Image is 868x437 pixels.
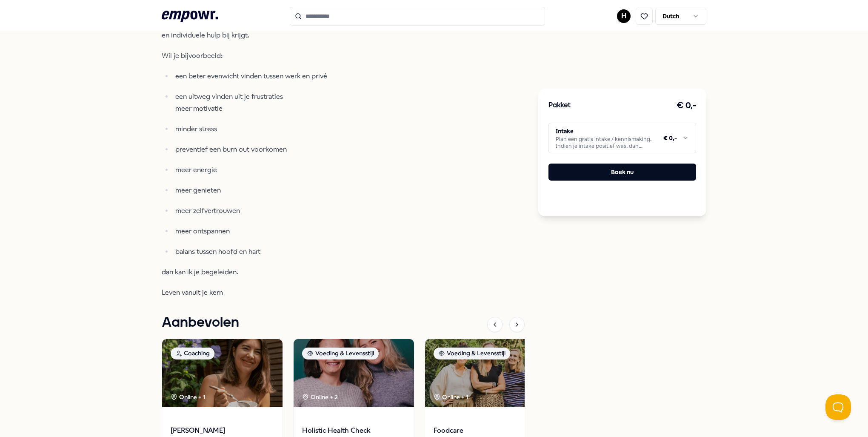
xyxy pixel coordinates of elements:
p: meer zelfvertrouwen [175,205,438,217]
span: Holistic Health Check [302,425,405,436]
div: Online + 1 [171,392,206,402]
div: Online + 2 [302,392,338,402]
div: Coaching [171,348,214,359]
span: Foodcare [434,425,537,436]
img: package image [425,339,545,407]
h1: Aanbevolen [162,312,239,333]
button: Boek nu [548,164,696,181]
div: Online + 1 [434,392,468,402]
div: Voeding & Levensstijl [434,348,510,359]
p: minder stress [175,123,438,135]
p: meer genieten [175,184,438,196]
p: Wil je bijvoorbeeld: [162,50,438,62]
p: preventief een burn out voorkomen [175,144,438,155]
button: H [617,9,631,23]
p: meer ontspannen [175,225,438,237]
iframe: Help Scout Beacon - Open [825,394,851,420]
p: een beter evenwicht vinden tussen werk en privé [175,70,438,82]
p: balans tussen hoofd en hart [175,246,438,258]
p: Leven vanuit je kern [162,287,438,299]
span: [PERSON_NAME] [171,425,274,436]
div: Voeding & Levensstijl [302,348,379,359]
p: dan kan ik je begeleiden. [162,266,438,278]
img: package image [294,339,414,407]
p: een uitweg vinden uit je frustraties meer motivatie [175,91,438,115]
img: package image [162,339,283,407]
h3: € 0,- [677,99,697,112]
p: meer energie [175,164,438,176]
h3: Pakket [548,100,571,111]
input: Search for products, categories or subcategories [290,7,545,26]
